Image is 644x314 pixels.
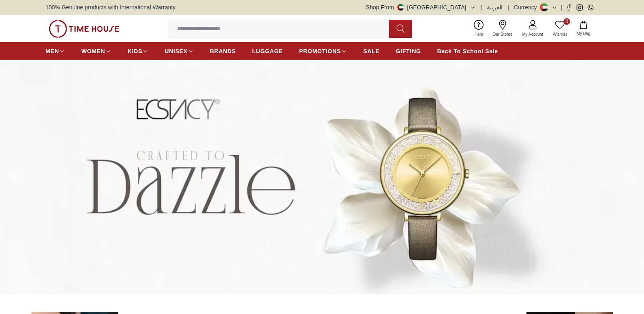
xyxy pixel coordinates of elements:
a: LUGGAGE [252,44,283,58]
a: Whatsapp [588,4,594,11]
span: UNISEX [165,47,187,55]
span: 100% Genuine products with International Warranty [46,3,176,11]
span: | [561,3,562,11]
a: BRANDS [210,44,236,58]
a: GIFTING [396,44,421,58]
img: ... [49,20,119,38]
span: Back To School Sale [437,47,498,55]
button: My Bag [572,19,595,38]
span: LUGGAGE [252,47,283,55]
span: My Bag [573,30,594,37]
span: PROMOTIONS [299,47,341,55]
a: KIDS [128,44,148,58]
span: My Account [519,31,546,37]
span: | [481,3,482,11]
a: MEN [46,44,65,58]
a: 0Wishlist [548,18,572,39]
div: Currency [514,3,540,11]
span: Help [471,31,486,37]
a: Facebook [566,4,572,11]
span: SALE [363,47,379,55]
a: SALE [363,44,379,58]
span: MEN [46,47,59,55]
img: United Arab Emirates [397,4,404,11]
button: Shop From[GEOGRAPHIC_DATA] [366,3,476,11]
span: BRANDS [210,47,236,55]
a: Back To School Sale [437,44,498,58]
a: WOMEN [81,44,111,58]
a: UNISEX [165,44,193,58]
span: KIDS [128,47,142,55]
span: | [507,3,509,11]
span: WOMEN [81,47,105,55]
span: 0 [564,18,570,25]
a: Our Stores [488,18,517,39]
a: PROMOTIONS [299,44,347,58]
span: Our Stores [490,31,516,37]
span: Wishlist [550,31,570,37]
span: GIFTING [396,47,421,55]
button: العربية [487,3,503,11]
a: Help [470,18,488,39]
a: Instagram [577,4,583,11]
